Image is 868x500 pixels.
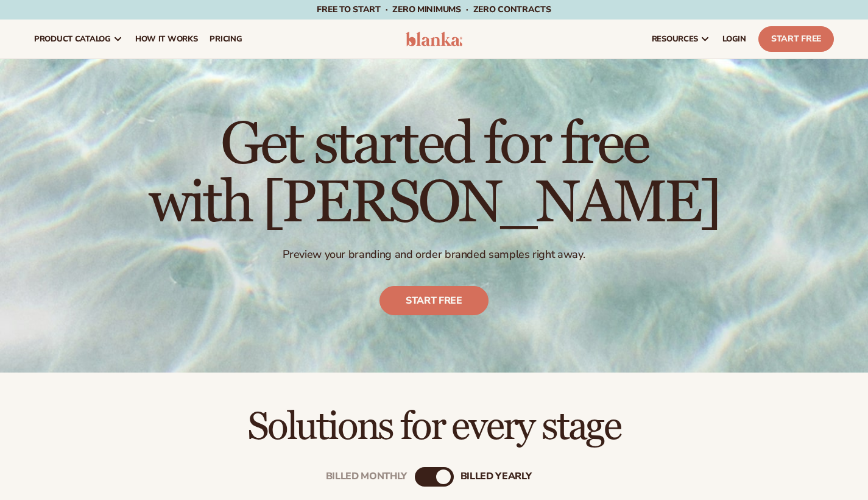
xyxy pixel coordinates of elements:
[758,26,834,52] a: Start Free
[135,34,198,44] span: How It Works
[379,287,489,316] a: Start free
[34,407,834,448] h2: Solutions for every stage
[210,34,242,44] span: pricing
[203,20,248,59] a: pricing
[326,471,408,482] div: Billed Monthly
[652,34,698,44] span: resources
[149,248,719,262] p: Preview your branding and order branded samples right away.
[129,20,204,59] a: How It Works
[716,20,752,59] a: LOGIN
[149,116,719,233] h1: Get started for free with [PERSON_NAME]
[460,471,532,482] div: billed Yearly
[317,4,551,15] span: Free to start · ZERO minimums · ZERO contracts
[28,20,129,59] a: product catalog
[722,34,746,44] span: LOGIN
[34,34,111,44] span: product catalog
[646,20,716,59] a: resources
[406,32,463,46] img: logo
